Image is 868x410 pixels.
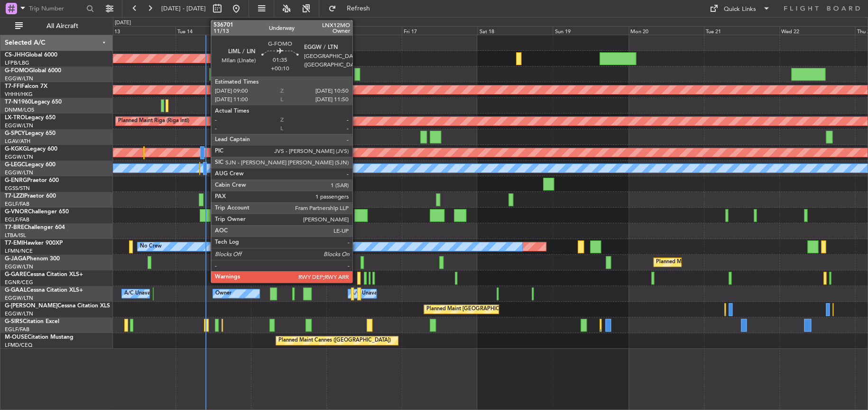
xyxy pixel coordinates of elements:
[5,84,21,89] span: T7-FFI
[5,131,25,136] span: G-SPCY
[5,216,29,223] a: EGLF/FAB
[5,295,33,302] a: EGGW/LTN
[5,209,28,215] span: G-VNOR
[5,52,57,58] a: CS-JHHGlobal 6000
[5,178,27,183] span: G-ENRG
[5,178,59,183] a: G-ENRGPraetor 600
[724,5,756,14] div: Quick Links
[5,225,24,230] span: T7-BRE
[5,146,57,152] a: G-KGKGLegacy 600
[5,319,59,324] a: G-SIRSCitation Excel
[5,138,30,145] a: LGAV/ATH
[5,193,24,199] span: T7-LZZI
[5,326,29,333] a: EGLF/FAB
[324,1,381,16] button: Refresh
[29,1,83,16] input: Trip Number
[5,59,29,67] a: LFPB/LBG
[5,75,33,82] a: EGGW/LTN
[402,26,477,35] div: Fri 17
[100,26,175,35] div: Mon 13
[5,342,32,349] a: LFMD/CEQ
[175,26,251,35] div: Tue 14
[5,146,27,152] span: G-KGKG
[5,256,27,262] span: G-JAGA
[326,26,402,35] div: Thu 16
[704,26,779,35] div: Tue 21
[5,162,25,168] span: G-LEGC
[251,26,326,35] div: Wed 15
[5,52,25,58] span: CS-JHH
[5,185,30,192] a: EGSS/STN
[5,263,33,270] a: EGGW/LTN
[5,272,83,277] a: G-GARECessna Citation XLS+
[5,209,69,215] a: G-VNORChallenger 650
[25,23,100,29] span: All Aircraft
[351,286,390,301] div: A/C Unavailable
[5,99,62,105] a: T7-N1960Legacy 650
[5,287,27,293] span: G-GAAL
[5,334,74,340] a: M-OUSECitation Mustang
[5,169,33,176] a: EGGW/LTN
[124,286,164,301] div: A/C Unavailable
[140,239,162,254] div: No Crew
[5,115,55,121] a: LX-TROLegacy 650
[5,303,110,309] a: G-[PERSON_NAME]Cessna Citation XLS
[5,193,56,199] a: T7-LZZIPraetor 600
[5,287,83,293] a: G-GAALCessna Citation XLS+
[5,68,61,74] a: G-FOMOGlobal 6000
[5,122,33,129] a: EGGW/LTN
[5,106,34,114] a: DNMM/LOS
[5,279,33,286] a: EGNR/CEG
[5,115,25,121] span: LX-TRO
[5,131,55,136] a: G-SPCYLegacy 650
[5,84,47,89] a: T7-FFIFalcon 7X
[5,319,23,324] span: G-SIRS
[5,91,33,98] a: VHHH/HKG
[5,272,27,277] span: G-GARE
[5,334,28,340] span: M-OUSE
[5,225,65,230] a: T7-BREChallenger 604
[426,302,576,316] div: Planned Maint [GEOGRAPHIC_DATA] ([GEOGRAPHIC_DATA])
[5,256,60,262] a: G-JAGAPhenom 300
[779,26,855,35] div: Wed 22
[5,68,29,74] span: G-FOMO
[215,286,231,301] div: Owner
[278,334,391,348] div: Planned Maint Cannes ([GEOGRAPHIC_DATA])
[5,310,33,317] a: EGGW/LTN
[5,248,33,255] a: LFMN/NCE
[5,99,31,105] span: T7-N1960
[338,5,378,12] span: Refresh
[115,19,131,27] div: [DATE]
[628,26,704,35] div: Mon 20
[5,303,57,309] span: G-[PERSON_NAME]
[161,4,206,13] span: [DATE] - [DATE]
[5,232,26,239] a: LTBA/ISL
[5,162,55,168] a: G-LEGCLegacy 600
[705,1,775,16] button: Quick Links
[5,200,29,208] a: EGLF/FAB
[477,26,553,35] div: Sat 18
[10,19,103,34] button: All Aircraft
[5,240,63,246] a: T7-EMIHawker 900XP
[553,26,628,35] div: Sun 19
[5,240,23,246] span: T7-EMI
[118,114,189,128] div: Planned Maint Riga (Riga Intl)
[5,153,33,161] a: EGGW/LTN
[656,255,805,269] div: Planned Maint [GEOGRAPHIC_DATA] ([GEOGRAPHIC_DATA])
